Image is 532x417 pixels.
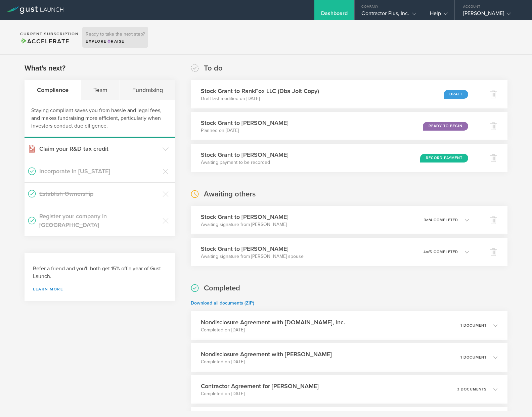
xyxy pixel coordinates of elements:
p: Awaiting signature from [PERSON_NAME] [201,221,289,228]
div: Staying compliant saves you from hassle and legal fees, and makes fundraising more efficient, par... [25,100,175,138]
h3: Ready to take the next step? [86,32,145,37]
div: Help [430,10,448,20]
p: Draft last modified on [DATE] [201,95,319,102]
em: of [426,250,430,254]
h2: Completed [204,283,240,293]
h3: Stock Grant to [PERSON_NAME] [201,244,304,253]
div: Ready to take the next step?ExploreRaise [82,27,148,48]
div: Contractor Plus, Inc. [361,10,416,20]
div: Ready to Begin [423,122,468,131]
h3: Register your company in [GEOGRAPHIC_DATA] [39,212,159,229]
div: Compliance [25,80,81,100]
h3: Establish Ownership [39,189,159,198]
iframe: Chat Widget [498,385,532,417]
p: Awaiting payment to be recorded [201,159,289,166]
div: Stock Grant to [PERSON_NAME]Awaiting payment to be recordedRecord Payment [191,144,479,172]
p: Completed on [DATE] [201,390,319,397]
div: [PERSON_NAME] [463,10,520,20]
p: 1 document [460,324,487,327]
div: Explore [86,38,145,44]
em: of [426,218,430,222]
a: Download all documents (ZIP) [191,300,254,306]
div: Draft [444,90,468,99]
p: 3 4 completed [424,218,458,222]
h3: Stock Grant to [PERSON_NAME] [201,213,289,221]
h3: Stock Grant to [PERSON_NAME] [201,150,289,159]
h2: Awaiting others [204,189,256,199]
div: Dashboard [321,10,348,20]
div: Fundraising [120,80,175,100]
h3: Nondisclosure Agreement with [DOMAIN_NAME], Inc. [201,318,345,327]
p: 4 5 completed [424,250,458,254]
h3: Nondisclosure Agreement with [PERSON_NAME] [201,350,332,359]
p: 3 documents [457,387,487,391]
h2: To do [204,63,223,73]
p: Completed on [DATE] [201,327,345,333]
div: Stock Grant to [PERSON_NAME]Planned on [DATE]Ready to Begin [191,112,479,140]
div: Stock Grant to RankFox LLC (Dba Jolt Copy)Draft last modified on [DATE]Draft [191,80,479,108]
a: Learn more [33,287,167,291]
h2: What's next? [25,63,65,73]
h3: Contractor Agreement for [PERSON_NAME] [201,382,319,390]
span: Accelerate [20,38,69,45]
div: Record Payment [420,154,468,163]
h3: Incorporate in [US_STATE] [39,167,159,176]
h3: Stock Grant to [PERSON_NAME] [201,119,289,127]
p: Planned on [DATE] [201,127,289,134]
div: Team [81,80,120,100]
h3: Refer a friend and you'll both get 15% off a year of Gust Launch. [33,265,167,280]
h3: Stock Grant to RankFox LLC (Dba Jolt Copy) [201,87,319,95]
h2: Current Subscription [20,32,79,36]
p: 1 document [460,356,487,359]
h3: Claim your R&D tax credit [39,144,159,153]
span: Raise [107,39,125,44]
p: Completed on [DATE] [201,359,332,365]
p: Awaiting signature from [PERSON_NAME] spouse [201,253,304,260]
